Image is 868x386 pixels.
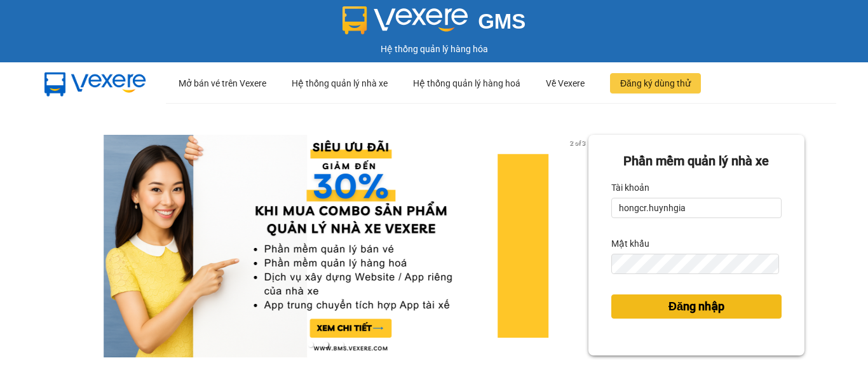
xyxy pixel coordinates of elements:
[571,135,588,357] button: next slide / item
[342,19,526,29] a: GMS
[342,6,468,34] img: logo 2
[64,135,81,357] button: previous slide / item
[3,42,865,56] div: Hệ thống quản lý hàng hóa
[611,254,779,274] input: Mật khẩu
[611,151,782,171] div: Phần mềm quản lý nhà xe
[339,342,344,347] li: slide item 3
[179,63,266,104] div: Mở bán vé trên Vexere
[323,342,329,347] li: slide item 2
[611,177,649,198] label: Tài khoản
[610,73,701,93] button: Đăng ký dùng thử
[668,298,724,315] span: Đăng nhập
[308,342,313,347] li: slide item 1
[292,63,388,104] div: Hệ thống quản lý nhà xe
[620,76,691,90] span: Đăng ký dùng thử
[413,63,520,104] div: Hệ thống quản lý hàng hoá
[32,62,159,104] img: mbUUG5Q.png
[611,294,782,319] button: Đăng nhập
[611,198,782,218] input: Tài khoản
[611,233,649,254] label: Mật khẩu
[546,63,585,104] div: Về Vexere
[478,10,526,33] span: GMS
[566,135,588,151] p: 2 of 3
